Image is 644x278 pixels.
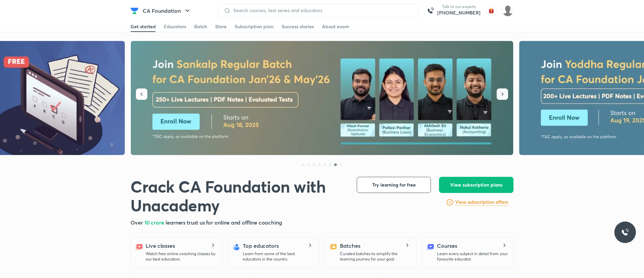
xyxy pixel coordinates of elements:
h1: Crack CA Foundation with Unacademy [130,177,346,214]
div: Store [215,23,227,30]
h5: Top educators [243,242,279,250]
p: Curated batches to simplify the learning journey for your goal. [340,251,411,262]
p: Learn every subject in detail from your favourite educator. [437,251,508,262]
img: avatar [486,5,497,16]
h5: Live classes [146,242,175,250]
input: Search courses, test series and educators [231,8,413,13]
h6: View subscription offers [455,199,508,206]
a: Batch [194,21,207,32]
span: learners trust us for online and offline coaching [166,219,282,226]
div: About exam [322,23,349,30]
img: call-us [424,4,437,17]
a: View subscription offers [455,198,508,206]
span: Over [130,219,144,226]
p: Talk to our experts [437,4,480,9]
h5: Courses [437,242,457,250]
span: Try learning for free [372,182,416,188]
div: Success stories [282,23,314,30]
a: Subscription plan [235,21,273,32]
div: Get started [130,23,156,30]
div: Batch [194,23,207,30]
img: Company Logo [130,7,139,15]
a: Get started [130,21,156,32]
img: ttu [621,228,629,236]
p: Learn from some of the best educators in the country. [243,251,314,262]
button: Try learning for free [357,177,431,193]
a: [PHONE_NUMBER] [437,9,480,16]
img: Navin Kumar [502,5,514,16]
a: Success stories [282,21,314,32]
button: CA Foundation [139,4,196,17]
button: View subscription plans [439,177,514,193]
div: Subscription plan [235,23,273,30]
h5: Batches [340,242,360,250]
a: Educators [164,21,186,32]
div: Educators [164,23,186,30]
a: About exam [322,21,349,32]
span: 10 crore [144,219,166,226]
p: Watch free online coaching classes by our best educators. [146,251,216,262]
a: Store [215,21,227,32]
span: View subscription plans [450,182,502,188]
